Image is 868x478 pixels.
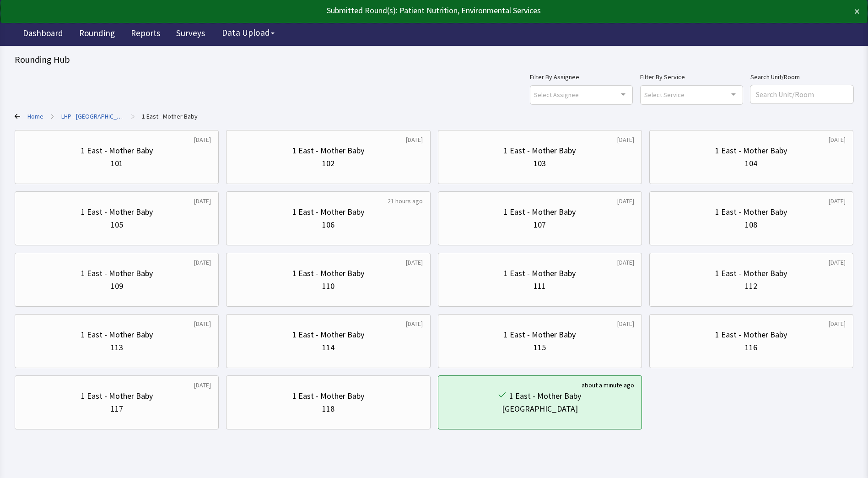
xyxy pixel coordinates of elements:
[111,157,123,170] div: 101
[81,390,153,402] div: 1 East - Mother Baby
[27,112,43,121] a: Home
[715,267,787,280] div: 1 East - Mother Baby
[81,144,153,157] div: 1 East - Mother Baby
[745,341,757,354] div: 116
[292,267,364,280] div: 1 East - Mother Baby
[81,328,153,341] div: 1 East - Mother Baby
[502,402,578,415] div: [GEOGRAPHIC_DATA]
[322,341,334,354] div: 114
[504,144,576,157] div: 1 East - Mother Baby
[617,135,634,144] div: [DATE]
[194,319,211,328] div: [DATE]
[61,112,124,121] a: LHP - Pascack Valley
[829,135,846,144] div: [DATE]
[406,135,423,144] div: [DATE]
[292,328,364,341] div: 1 East - Mother Baby
[504,328,576,341] div: 1 East - Mother Baby
[504,206,576,218] div: 1 East - Mother Baby
[322,218,334,231] div: 106
[534,218,546,231] div: 107
[16,23,70,46] a: Dashboard
[534,280,546,293] div: 111
[406,258,423,267] div: [DATE]
[111,218,123,231] div: 105
[582,380,634,390] div: about a minute ago
[534,89,579,100] span: Select Assignee
[15,53,853,66] div: Rounding Hub
[142,112,198,121] a: 1 East - Mother Baby
[617,258,634,267] div: [DATE]
[322,280,334,293] div: 110
[617,319,634,328] div: [DATE]
[715,328,787,341] div: 1 East - Mother Baby
[111,341,123,354] div: 113
[745,280,757,293] div: 112
[72,23,122,46] a: Rounding
[745,218,757,231] div: 108
[194,196,211,206] div: [DATE]
[292,144,364,157] div: 1 East - Mother Baby
[292,390,364,402] div: 1 East - Mother Baby
[829,319,846,328] div: [DATE]
[534,157,546,170] div: 103
[111,402,123,415] div: 117
[504,267,576,280] div: 1 East - Mother Baby
[406,319,423,328] div: [DATE]
[745,157,757,170] div: 104
[617,196,634,206] div: [DATE]
[640,71,743,82] label: Filter By Service
[216,24,280,41] button: Data Upload
[854,4,860,19] button: ×
[194,380,211,390] div: [DATE]
[715,144,787,157] div: 1 East - Mother Baby
[131,107,135,125] span: >
[124,23,167,46] a: Reports
[51,107,54,125] span: >
[292,206,364,218] div: 1 East - Mother Baby
[644,89,685,100] span: Select Service
[534,341,546,354] div: 115
[322,402,334,415] div: 118
[530,71,633,82] label: Filter By Assignee
[194,258,211,267] div: [DATE]
[194,135,211,144] div: [DATE]
[322,157,334,170] div: 102
[8,4,775,17] div: Submitted Round(s): Patient Nutrition, Environmental Services
[388,196,423,206] div: 21 hours ago
[829,258,846,267] div: [DATE]
[750,85,853,103] input: Search Unit/Room
[509,390,581,402] div: 1 East - Mother Baby
[169,23,212,46] a: Surveys
[750,71,853,82] label: Search Unit/Room
[81,206,153,218] div: 1 East - Mother Baby
[829,196,846,206] div: [DATE]
[111,280,123,293] div: 109
[81,267,153,280] div: 1 East - Mother Baby
[715,206,787,218] div: 1 East - Mother Baby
